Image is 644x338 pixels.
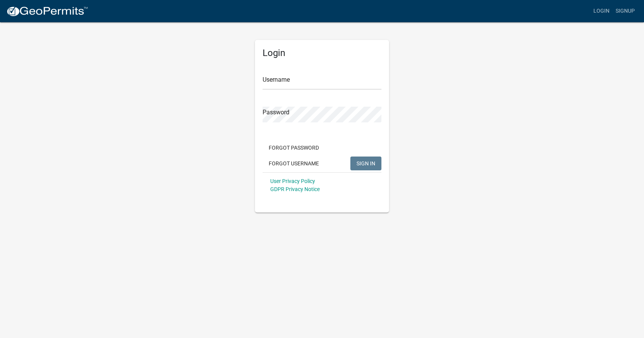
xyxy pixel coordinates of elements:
button: SIGN IN [350,157,381,170]
h5: Login [263,48,381,59]
a: Signup [613,4,638,18]
button: Forgot Username [263,157,325,170]
a: GDPR Privacy Notice [270,186,320,192]
span: SIGN IN [356,160,375,166]
a: Login [590,4,613,18]
a: User Privacy Policy [270,178,315,184]
button: Forgot Password [263,141,325,155]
